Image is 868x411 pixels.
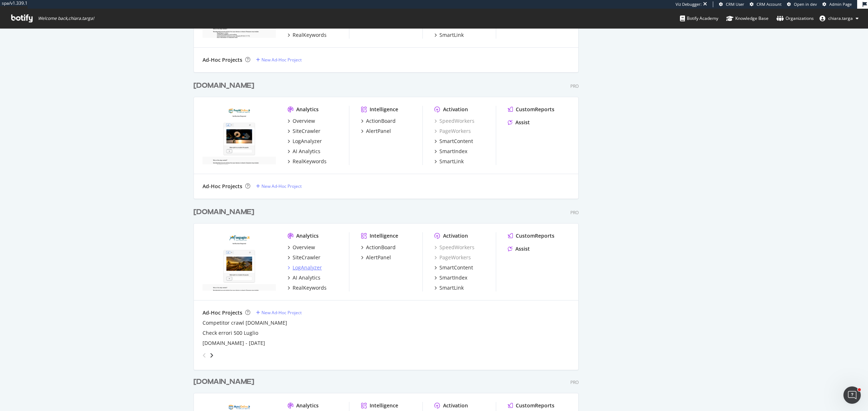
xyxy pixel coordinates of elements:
[366,127,391,135] div: AlertPanel
[288,31,327,39] a: RealKeywords
[570,209,579,216] div: Pro
[293,148,320,155] div: AI Analytics
[203,106,276,164] img: prestitionline.it
[434,117,475,125] a: SpeedWorkers
[288,158,327,165] a: RealKeywords
[203,329,258,337] a: Check errori 500 Luglio
[293,284,327,291] div: RealKeywords
[366,244,396,251] div: ActionBoard
[370,106,398,113] div: Intelligence
[361,117,396,125] a: ActionBoard
[434,284,464,291] a: SmartLink
[193,81,257,91] a: [DOMAIN_NAME]
[193,377,257,387] a: [DOMAIN_NAME]
[726,1,744,7] span: CRM User
[443,402,468,409] div: Activation
[434,244,475,251] a: SpeedWorkers
[203,183,242,190] div: Ad-Hoc Projects
[203,339,265,347] a: [DOMAIN_NAME] - [DATE]
[434,31,464,39] a: SmartLink
[787,1,817,7] a: Open in dev
[515,245,530,252] div: Assist
[293,158,327,165] div: RealKeywords
[508,232,554,239] a: CustomReports
[288,254,320,261] a: SiteCrawler
[293,127,320,135] div: SiteCrawler
[288,264,322,271] a: LogAnalyzer
[434,138,473,145] a: SmartContent
[200,350,209,361] div: angle-left
[38,16,94,21] span: Welcome back, chiara.targa !
[370,402,398,409] div: Intelligence
[750,1,782,7] a: CRM Account
[508,402,554,409] a: CustomReports
[757,1,782,7] span: CRM Account
[434,254,471,261] a: PageWorkers
[719,1,744,7] a: CRM User
[288,244,315,251] a: Overview
[193,81,254,91] div: [DOMAIN_NAME]
[209,352,214,359] div: angle-right
[676,1,702,7] div: Viz Debugger:
[726,9,769,28] a: Knowledge Base
[443,232,468,239] div: Activation
[288,138,322,145] a: LogAnalyzer
[256,183,302,189] a: New Ad-Hoc Project
[193,207,254,217] div: [DOMAIN_NAME]
[516,106,554,113] div: CustomReports
[776,15,814,22] div: Organizations
[361,254,391,261] a: AlertPanel
[776,9,814,28] a: Organizations
[443,106,468,113] div: Activation
[829,1,852,7] span: Admin Page
[680,15,718,22] div: Botify Academy
[434,158,464,165] a: SmartLink
[288,127,320,135] a: SiteCrawler
[680,9,718,28] a: Botify Academy
[434,127,471,135] a: PageWorkers
[439,284,464,291] div: SmartLink
[203,232,276,291] img: segugio.it
[293,117,315,125] div: Overview
[814,13,864,24] button: chiara.targa
[288,148,320,155] a: AI Analytics
[293,264,322,271] div: LogAnalyzer
[366,117,396,125] div: ActionBoard
[439,31,464,39] div: SmartLink
[508,106,554,113] a: CustomReports
[794,1,817,7] span: Open in dev
[515,119,530,126] div: Assist
[293,254,320,261] div: SiteCrawler
[843,386,861,404] iframe: Intercom live chat
[293,31,327,39] div: RealKeywords
[193,207,257,217] a: [DOMAIN_NAME]
[822,1,852,7] a: Admin Page
[296,232,319,239] div: Analytics
[726,15,769,22] div: Knowledge Base
[370,232,398,239] div: Intelligence
[439,158,464,165] div: SmartLink
[193,377,254,387] div: [DOMAIN_NAME]
[434,274,467,281] a: SmartIndex
[288,284,327,291] a: RealKeywords
[439,148,467,155] div: SmartIndex
[439,274,467,281] div: SmartIndex
[256,310,302,316] a: New Ad-Hoc Project
[516,232,554,239] div: CustomReports
[434,264,473,271] a: SmartContent
[203,319,287,326] a: Competitor crawl [DOMAIN_NAME]
[516,402,554,409] div: CustomReports
[366,254,391,261] div: AlertPanel
[293,244,315,251] div: Overview
[361,244,396,251] a: ActionBoard
[439,138,473,145] div: SmartContent
[570,379,579,385] div: Pro
[434,148,467,155] a: SmartIndex
[288,274,320,281] a: AI Analytics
